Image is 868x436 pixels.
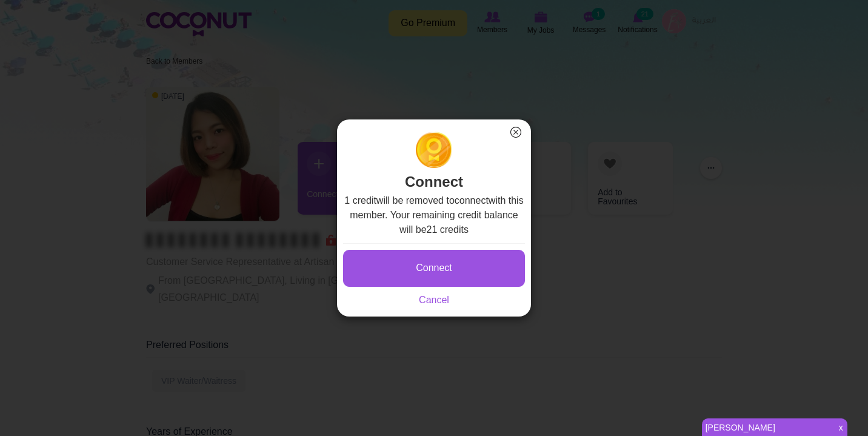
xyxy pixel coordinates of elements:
b: 1 credit [344,195,376,206]
button: Close [508,124,524,140]
div: will be removed to with this member. Your remaining credit balance will be [343,193,525,307]
b: connect [455,195,489,206]
b: 21 credits [427,224,469,235]
a: Cancel [419,295,449,305]
h2: Connect [343,132,525,193]
button: Connect [343,250,525,287]
a: [PERSON_NAME] [702,419,832,436]
span: x [835,419,847,436]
